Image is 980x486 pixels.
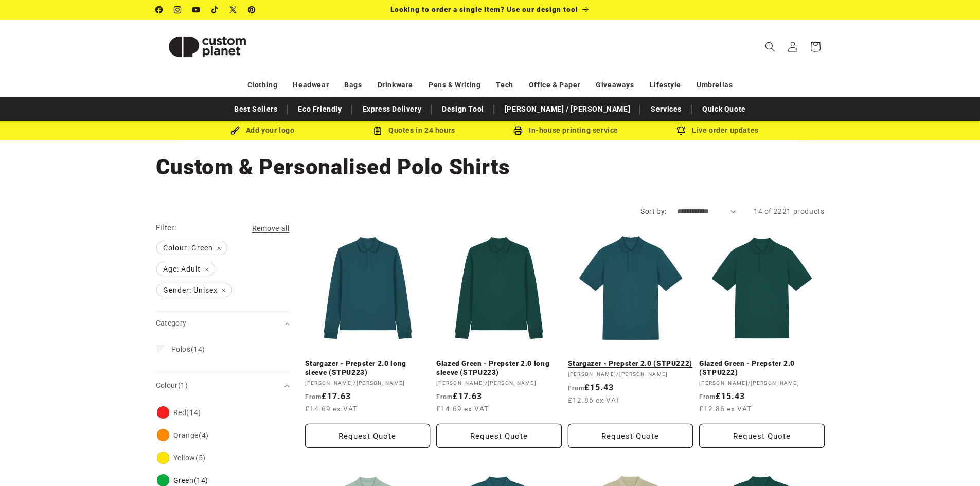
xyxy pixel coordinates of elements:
summary: Category (0 selected) [156,310,290,336]
a: Remove all [252,222,290,235]
label: Sort by: [640,207,666,215]
h1: Custom & Personalised Polo Shirts [156,153,825,181]
div: Quotes in 24 hours [338,124,490,137]
a: Glazed Green - Prepster 2.0 long sleeve (STPU223) [436,359,562,377]
a: Best Sellers [229,100,282,118]
div: In-house printing service [490,124,642,137]
img: Order updates [676,126,686,135]
a: Umbrellas [697,76,733,94]
span: Gender: Unisex [157,283,231,297]
a: Lifestyle [650,76,681,94]
img: Custom Planet [156,24,259,70]
a: Eco Friendly [293,100,347,118]
a: Office & Paper [529,76,580,94]
h2: Filter: [156,222,177,234]
a: Custom Planet [152,20,262,74]
span: Colour [156,381,188,389]
a: Stargazer - Prepster 2.0 long sleeve (STPU223) [305,359,431,377]
a: Quick Quote [697,100,751,118]
summary: Search [759,35,781,58]
span: (1) [178,381,188,389]
a: Pens & Writing [429,76,480,94]
button: Request Quote [699,424,825,448]
a: Headwear [293,76,329,94]
a: Drinkware [378,76,413,94]
img: In-house printing [513,126,523,135]
span: Remove all [252,224,290,232]
a: Services [646,100,687,118]
summary: Colour (1 selected) [156,372,290,399]
button: Request Quote [436,424,562,448]
img: Brush Icon [230,126,240,135]
button: Request Quote [568,424,693,448]
a: [PERSON_NAME] / [PERSON_NAME] [500,100,635,118]
a: Bags [344,76,362,94]
div: Add your logo [187,124,338,137]
a: Age: Adult [156,262,216,276]
iframe: Chat Widget [808,375,980,486]
a: Design Tool [437,100,489,118]
a: Tech [496,76,513,94]
img: Order Updates Icon [373,126,382,135]
a: Giveaways [596,76,634,94]
span: Polos [171,345,191,353]
div: Live order updates [642,124,794,137]
a: Express Delivery [358,100,427,118]
span: Colour: Green [157,241,227,255]
span: Looking to order a single item? Use our design tool [390,5,578,13]
span: (14) [171,345,205,354]
a: Clothing [247,76,278,94]
button: Request Quote [305,424,431,448]
span: Age: Adult [157,262,215,276]
span: 14 of 2221 products [754,207,824,215]
a: Stargazer - Prepster 2.0 (STPU222) [568,359,693,368]
span: Category [156,319,187,327]
a: Gender: Unisex [156,283,233,297]
a: Glazed Green - Prepster 2.0 (STPU222) [699,359,825,377]
a: Colour: Green [156,241,228,255]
